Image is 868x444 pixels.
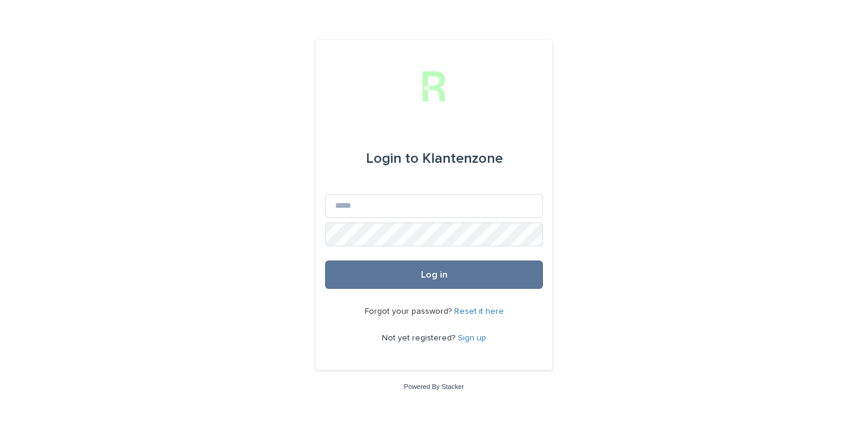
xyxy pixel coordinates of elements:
span: Not yet registered? [382,334,458,342]
img: h2KIERbZRTK6FourSpbg [416,69,452,104]
a: Sign up [458,334,486,342]
div: Klantenzone [366,142,503,175]
a: Powered By Stacker [404,383,464,390]
a: Reset it here [454,307,504,316]
span: Login to [366,152,419,166]
span: Forgot your password? [365,307,454,316]
span: Log in [421,270,448,279]
button: Log in [325,260,543,289]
